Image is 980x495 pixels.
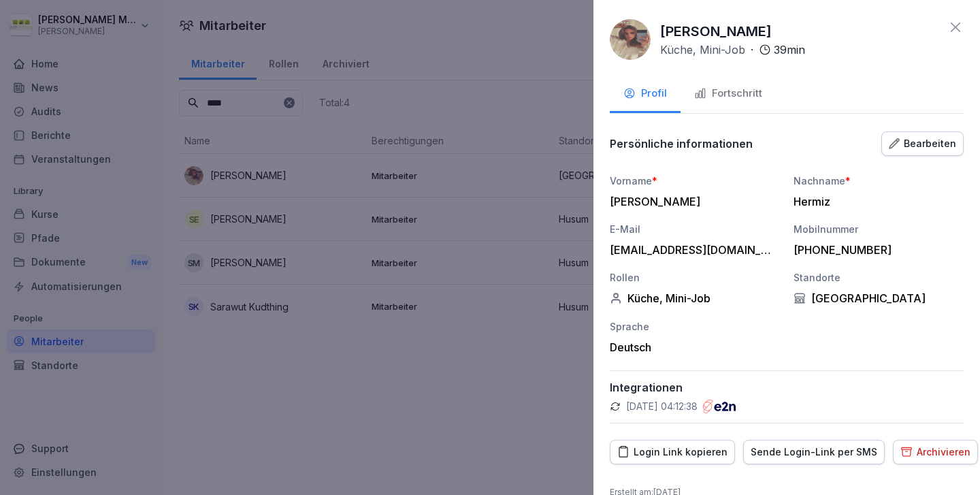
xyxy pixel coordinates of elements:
button: Fortschritt [681,76,776,113]
button: Profil [610,76,681,113]
div: Mobilnummer [794,222,964,236]
button: Sende Login-Link per SMS [743,440,885,464]
p: 39 min [774,42,805,58]
div: Login Link kopieren [617,445,728,460]
button: Bearbeiten [881,131,964,156]
div: Küche, Mini-Job [610,291,780,305]
div: Bearbeiten [889,136,956,151]
div: Profil [623,86,667,101]
p: Integrationen [610,381,964,394]
button: Archivieren [893,440,978,464]
div: Standorte [794,270,964,285]
div: [EMAIL_ADDRESS][DOMAIN_NAME] [610,243,773,257]
div: [PHONE_NUMBER] [794,243,957,257]
p: [DATE] 04:12:38 [626,400,698,413]
div: Fortschritt [694,86,762,101]
div: E-Mail [610,222,780,236]
div: Nachname [794,174,964,188]
div: Rollen [610,270,780,285]
p: Persönliche informationen [610,137,753,150]
div: · [660,42,805,58]
button: Login Link kopieren [610,440,735,464]
div: Archivieren [900,445,970,460]
div: Sprache [610,319,780,334]
div: Vorname [610,174,780,188]
p: [PERSON_NAME] [660,21,772,42]
div: Hermiz [794,195,957,208]
p: Küche, Mini-Job [660,42,745,58]
img: fel7v3d9ax9z3m08rbzsyjoo.png [610,19,651,60]
div: Sende Login-Link per SMS [751,445,877,460]
div: [GEOGRAPHIC_DATA] [794,291,964,305]
div: [PERSON_NAME] [610,195,773,208]
div: Deutsch [610,340,780,354]
img: e2n.png [703,400,736,413]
